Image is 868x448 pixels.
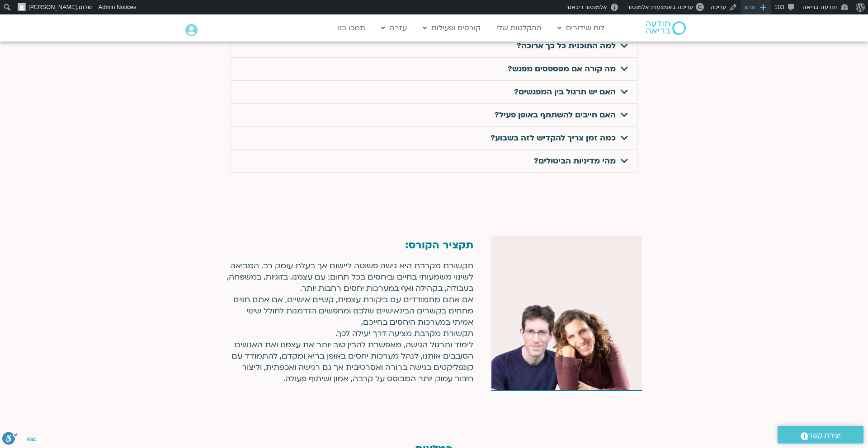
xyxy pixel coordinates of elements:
[418,19,485,37] a: קורסים ופעילות
[491,133,616,143] a: כמה זמן צריך להקדיש לזה בשבוע?
[231,127,637,149] div: כמה זמן צריך להקדיש לזה בשבוע?
[495,110,616,120] a: האם חייבים להשתתף באופן פעיל?
[514,87,616,97] a: האם יש תרגול בין המפגשים?
[226,260,473,384] p: תקשורת מקרבת היא גישה פשוטה ליישום אך בעלת עומק רב, המביאה לשינוי משמעותי בחיים וביחסים בכל תחום:...
[778,426,863,443] a: יצירת קשר
[508,64,616,74] a: מה קורה אם מפספסים מפגש?
[534,156,616,166] a: מהי מדיניות הביטולים?
[231,81,637,103] div: האם יש תרגול בין המפגשים?
[492,19,546,37] a: ההקלטות שלי
[517,41,616,51] a: למה התוכנית כל כך ארוכה?
[226,236,473,254] p: תקציר הקורס:
[377,19,411,37] a: עזרה
[231,104,637,126] div: האם חייבים להשתתף באופן פעיל?
[333,19,370,37] a: תמכו בנו
[231,58,637,80] div: מה קורה אם מפספסים מפגש?
[553,19,609,37] a: לוח שידורים
[231,150,637,173] div: מהי מדיניות הביטולים?
[231,35,637,57] div: למה התוכנית כל כך ארוכה?
[28,4,77,10] span: [PERSON_NAME]
[808,429,841,442] span: יצירת קשר
[646,21,686,35] img: תודעה בריאה
[627,4,693,10] span: עריכה באמצעות אלמנטור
